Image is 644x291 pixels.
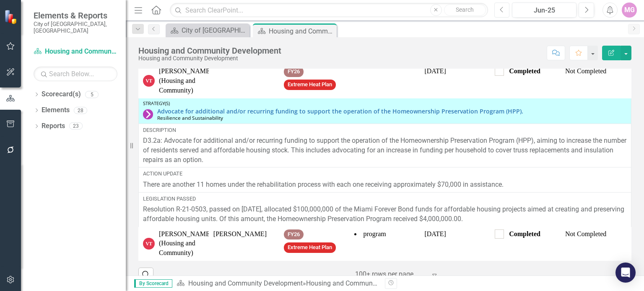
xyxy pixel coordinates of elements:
[622,3,637,18] button: MG
[34,47,117,57] a: Housing and Community Development
[284,80,336,90] span: Extreme Heat Plan
[424,230,446,237] span: [DATE]
[350,227,420,261] td: Double-Click to Edit
[284,242,336,253] span: Extreme Heat Plan
[143,136,626,164] span: D3.2a: Advocate for additional and/or recurring funding to support the operation of the Homeowner...
[177,279,379,288] div: »
[143,205,627,224] p: Resolution R-21-0503, passed on [DATE], allocated $100,000,000 of the Miami Forever Bond funds fo...
[157,114,223,121] span: Resilience and Sustainability
[139,98,631,124] td: Double-Click to Edit Right Click for Context Menu
[34,10,117,21] span: Elements & Reports
[444,4,486,16] button: Search
[42,121,65,131] a: Reports
[279,227,350,261] td: Double-Click to Edit
[491,64,561,98] td: Double-Click to Edit
[159,229,212,258] div: [PERSON_NAME] (Housing and Community)
[565,67,627,76] div: Not Completed
[420,64,491,98] td: Double-Click to Edit
[85,91,99,98] div: 5
[138,55,281,62] div: Housing and Community Development
[143,195,627,203] div: Legislation Passed
[143,180,627,190] p: There are another 11 homes under the rehabilitation process with each one receiving approximately...
[364,230,386,237] span: program
[159,67,212,95] div: [PERSON_NAME] (Housing and Community)
[157,108,627,114] a: Advocate for additional and/or recurring funding to support the operation of the Homeownership Pr...
[139,227,209,261] td: Double-Click to Edit
[139,124,631,167] td: Double-Click to Edit
[74,107,87,114] div: 28
[565,229,627,239] div: Not Completed
[188,279,303,287] a: Housing and Community Development
[561,64,631,98] td: Double-Click to Edit
[143,75,155,87] div: VT
[34,21,117,34] small: City of [GEOGRAPHIC_DATA], [GEOGRAPHIC_DATA]
[143,126,627,134] div: Description
[284,67,304,77] span: FY26
[42,90,81,99] a: Scorecard(s)
[69,123,83,130] div: 23
[615,263,636,283] div: Open Intercom Messenger
[143,238,155,250] div: VT
[134,279,172,288] span: By Scorecard
[269,26,335,36] div: Housing and Community Development
[213,230,267,237] span: [PERSON_NAME]
[420,227,491,261] td: Double-Click to Edit
[42,106,70,115] a: Elements
[143,101,627,106] div: Strategy(s)
[512,3,576,18] button: Jun-25
[456,6,474,13] span: Search
[139,167,631,192] td: Double-Click to Edit
[515,5,574,15] div: Jun-25
[284,229,304,240] span: FY26
[170,3,488,18] input: Search ClearPoint...
[143,170,627,178] div: Action Update
[279,64,350,98] td: Double-Click to Edit
[143,109,153,119] img: Ongoing
[34,67,117,81] input: Search Below...
[139,64,209,98] td: Double-Click to Edit
[491,227,561,261] td: Double-Click to Edit
[182,25,247,36] div: City of [GEOGRAPHIC_DATA]
[4,9,19,24] img: ClearPoint Strategy
[561,227,631,261] td: Double-Click to Edit
[139,192,631,227] td: Double-Click to Edit
[138,46,281,55] div: Housing and Community Development
[168,25,247,36] a: City of [GEOGRAPHIC_DATA]
[424,67,446,75] span: [DATE]
[209,227,279,261] td: Double-Click to Edit
[350,64,420,98] td: Double-Click to Edit
[209,64,279,98] td: Double-Click to Edit
[306,279,421,287] div: Housing and Community Development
